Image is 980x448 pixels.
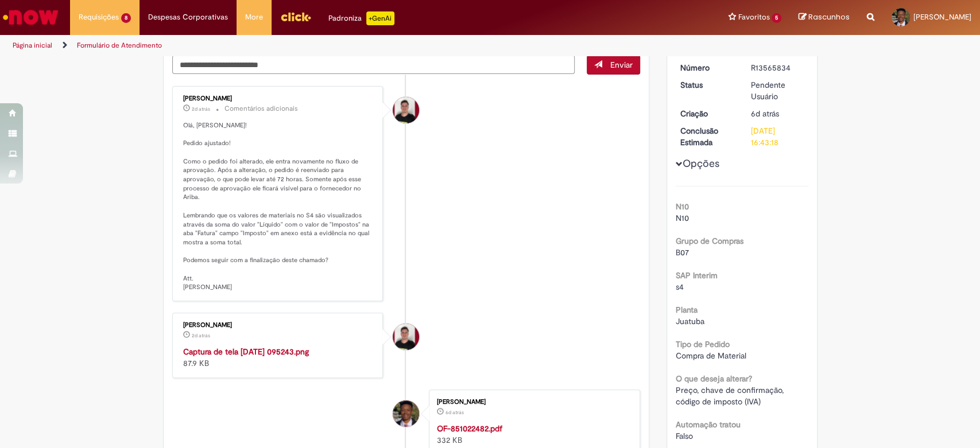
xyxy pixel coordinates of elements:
[437,423,628,446] div: 332 KB
[446,409,464,416] time: 25/09/2025 10:43:00
[676,339,730,349] b: Tipo de Pedido
[751,108,779,119] span: 6d atrás
[13,41,52,50] a: Página inicial
[393,400,419,427] div: Julio Emanuel Alves Ventura
[676,316,704,326] span: Juatuba
[672,62,742,73] dt: Número
[79,11,119,23] span: Requisições
[9,35,645,56] ul: Trilhas de página
[192,332,210,339] span: 2d atrás
[913,12,971,22] span: [PERSON_NAME]
[676,270,718,281] b: SAP Interim
[751,62,804,73] div: R13565834
[676,247,689,258] span: B07
[772,13,781,23] span: 5
[437,399,628,406] div: [PERSON_NAME]
[676,213,689,223] span: N10
[245,11,263,23] span: More
[808,11,850,22] span: Rascunhos
[1,6,60,29] img: ServiceNow
[751,108,804,119] div: 25/09/2025 10:43:14
[751,125,804,148] div: [DATE] 16:43:18
[751,79,804,102] div: Pendente Usuário
[676,350,746,361] span: Compra de Material
[172,55,575,75] textarea: Digite sua mensagem aqui...
[587,55,640,75] button: Enviar
[183,346,374,369] div: 87.9 KB
[183,121,374,292] p: Olá, [PERSON_NAME]! Pedido ajustado! Como o pedido foi alterado, ele entra novamente no fluxo de ...
[192,332,210,339] time: 29/09/2025 09:53:38
[280,8,311,25] img: click_logo_yellow_360x200.png
[183,346,309,357] a: Captura de tela [DATE] 095243.png
[328,11,394,25] div: Padroniza
[192,106,210,112] span: 2d atrás
[676,385,786,407] span: Preço, chave de confirmação, código de imposto (IVA)
[751,108,779,119] time: 25/09/2025 10:43:14
[672,125,742,148] dt: Conclusão Estimada
[676,236,743,246] b: Grupo de Compras
[437,423,502,434] a: OF-851022482.pdf
[676,419,741,430] b: Automação tratou
[446,409,464,416] span: 6d atrás
[192,106,210,112] time: 29/09/2025 09:53:41
[676,373,752,384] b: O que deseja alterar?
[610,60,633,70] span: Enviar
[676,201,689,212] b: N10
[183,322,374,329] div: [PERSON_NAME]
[799,12,850,23] a: Rascunhos
[366,11,394,25] p: +GenAi
[676,282,684,292] span: s4
[393,97,419,123] div: Matheus Henrique Drudi
[672,79,742,91] dt: Status
[672,108,742,119] dt: Criação
[393,324,419,350] div: Matheus Henrique Drudi
[183,95,374,102] div: [PERSON_NAME]
[224,104,298,114] small: Comentários adicionais
[738,11,769,23] span: Favoritos
[77,41,162,50] a: Formulário de Atendimento
[676,305,698,315] b: Planta
[148,11,228,23] span: Despesas Corporativas
[676,431,693,441] span: Falso
[121,13,131,23] span: 8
